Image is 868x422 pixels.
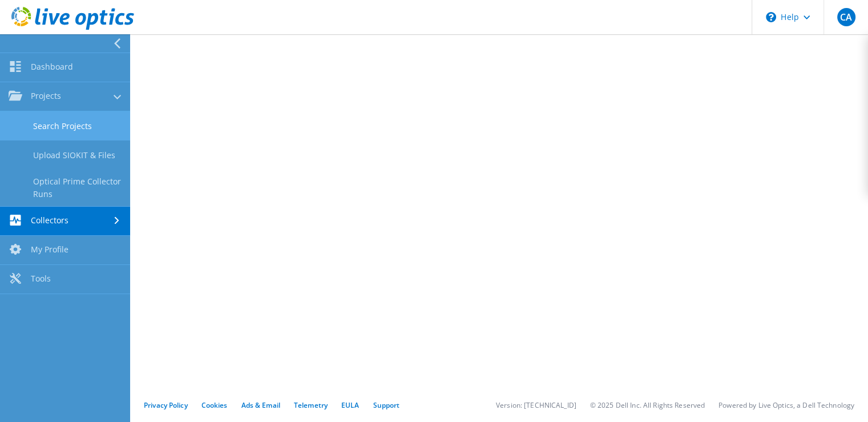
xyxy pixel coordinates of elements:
[201,400,228,410] a: Cookies
[294,400,328,410] a: Telemetry
[496,400,576,410] li: Version: [TECHNICAL_ID]
[373,400,399,410] a: Support
[341,400,359,410] a: EULA
[718,400,854,410] li: Powered by Live Optics, a Dell Technology
[837,8,855,26] span: CA
[144,400,188,410] a: Privacy Policy
[241,400,280,410] a: Ads & Email
[766,12,776,22] svg: \n
[590,400,705,410] li: © 2025 Dell Inc. All Rights Reserved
